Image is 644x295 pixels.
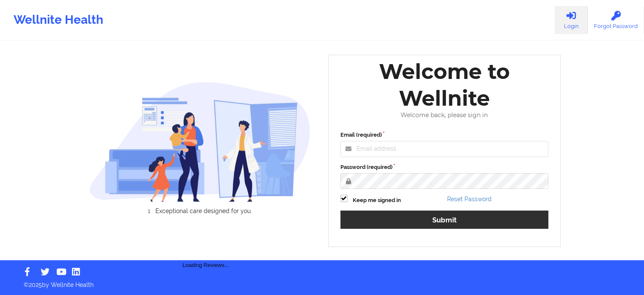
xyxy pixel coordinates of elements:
label: Password (required) [340,163,549,171]
button: Submit [340,211,549,229]
a: Login [555,6,588,34]
label: Keep me signed in [353,196,401,205]
label: Email (required) [340,131,549,139]
input: Email address [340,141,549,157]
div: Loading Reviews... [89,229,322,270]
div: Welcome back, please sign in [334,112,555,119]
a: Forgot Password [588,6,644,34]
p: © 2025 by Wellnite Health [18,275,626,289]
div: Welcome to Wellnite [334,58,555,112]
a: Reset Password [447,196,492,202]
img: wellnite-auth-hero_200.c722682e.png [89,81,310,202]
li: Exceptional care designed for you. [97,208,310,214]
